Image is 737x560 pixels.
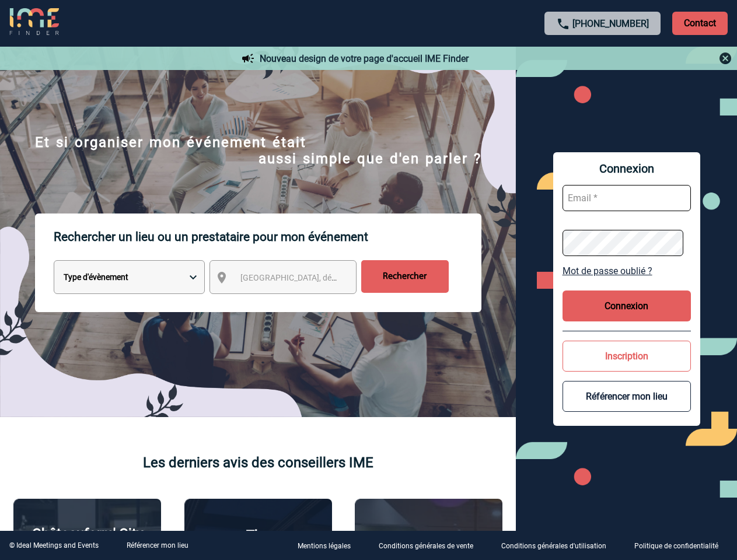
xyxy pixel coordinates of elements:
button: Référencer mon lieu [563,381,691,412]
a: Conditions générales d'utilisation [492,540,625,551]
p: Mentions légales [298,542,351,551]
p: Conditions générales de vente [379,542,473,551]
button: Inscription [563,341,691,372]
div: © Ideal Meetings and Events [9,541,99,549]
a: Conditions générales de vente [369,540,492,551]
a: Mentions légales [288,540,369,551]
p: Conditions générales d'utilisation [501,542,606,551]
input: Email * [563,185,691,211]
p: Contact [672,12,728,35]
a: Mot de passe oublié ? [563,265,691,276]
a: [PHONE_NUMBER] [572,18,649,29]
p: Agence 2ISD [389,528,469,545]
a: Référencer mon lieu [127,541,188,549]
p: The [GEOGRAPHIC_DATA] [191,527,326,560]
button: Connexion [563,290,691,321]
p: Politique de confidentialité [634,542,718,551]
p: Châteauform' City [GEOGRAPHIC_DATA] [20,526,155,558]
span: Connexion [563,162,691,176]
a: Politique de confidentialité [625,540,737,551]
